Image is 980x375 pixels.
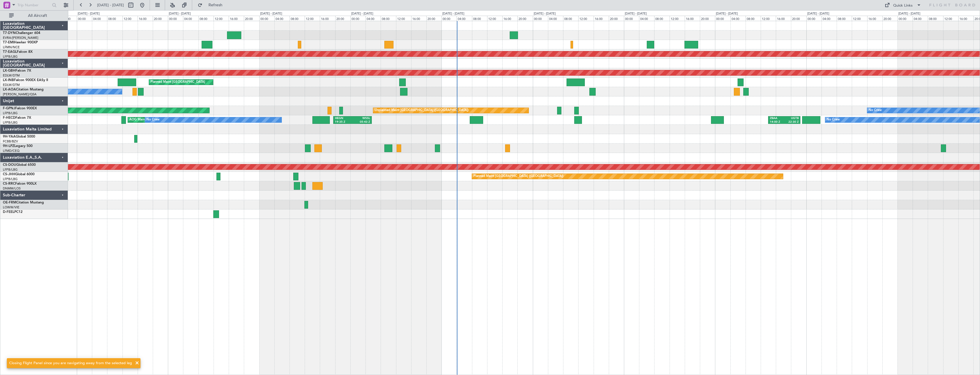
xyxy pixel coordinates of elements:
div: [DATE] - [DATE] [898,11,920,16]
div: Planned Maint [GEOGRAPHIC_DATA] ([GEOGRAPHIC_DATA]) [473,172,563,181]
a: F-HECDFalcon 7X [3,116,31,120]
div: 19:35 Z [335,120,353,124]
a: EDLW/DTM [3,83,20,87]
div: 04:00 [822,16,837,21]
span: [DATE] - [DATE] [97,3,124,8]
div: 05:43 Z [353,120,370,124]
a: LX-GBHFalcon 7X [3,69,31,72]
div: 16:00 [502,16,517,21]
div: 04:00 [913,16,928,21]
div: HEGN [335,116,353,120]
span: Refresh [204,3,228,7]
a: FCBB/BZV [3,139,18,144]
a: F-GPNJFalcon 900EX [3,107,37,110]
div: Closing Flight Panel since you are navigating away from the selected leg [9,360,132,366]
div: 08:00 [928,16,943,21]
div: 08:00 [290,16,305,21]
div: 04:00 [366,16,381,21]
div: 16:00 [411,16,426,21]
div: [DATE] - [DATE] [625,11,647,16]
span: LX-INB [3,78,14,82]
a: CS-DOUGlobal 6500 [3,163,36,167]
span: CS-JHH [3,173,15,176]
div: 08:00 [107,16,122,21]
div: 20:00 [62,16,77,21]
div: 08:00 [654,16,669,21]
div: 22:30 Z [784,120,799,124]
a: LFMN/NCE [3,45,20,49]
a: [PERSON_NAME]/QSA [3,92,37,96]
div: Quick Links [893,3,913,9]
div: 08:00 [472,16,487,21]
span: F-HECD [3,116,15,120]
div: [DATE] - [DATE] [351,11,373,16]
div: [DATE] - [DATE] [534,11,556,16]
div: 12:00 [578,16,593,21]
div: 08:00 [837,16,852,21]
div: 16:00 [958,16,973,21]
span: CS-RRC [3,182,15,186]
div: AOG Maint Paris ([GEOGRAPHIC_DATA]) [129,116,189,124]
div: 16:00 [320,16,335,21]
div: [DATE] - [DATE] [716,11,738,16]
div: 00:00 [259,16,274,21]
button: Quick Links [882,1,924,10]
div: 12:00 [761,16,776,21]
div: 00:00 [77,16,92,21]
div: 04:00 [274,16,290,21]
div: 12:00 [214,16,229,21]
div: 04:00 [730,16,746,21]
input: Trip Number [17,1,50,9]
span: T7-EAGL [3,50,17,54]
div: 20:00 [153,16,168,21]
div: Planned Maint [GEOGRAPHIC_DATA] [150,78,205,86]
div: 04:00 [183,16,198,21]
a: T7-EMIHawker 900XP [3,41,38,44]
div: 12:00 [487,16,502,21]
a: LOWW/VIE [3,205,19,209]
a: LFPB/LBG [3,111,18,115]
a: 9H-YAAGlobal 5000 [3,135,35,138]
div: ZBAA [770,116,784,120]
span: T7-DYN [3,31,16,35]
a: EVRA/[PERSON_NAME] [3,36,38,40]
a: LFMD/CEQ [3,149,19,153]
div: 12:00 [943,16,958,21]
div: 20:00 [335,16,350,21]
a: LFPB/LBG [3,168,18,172]
div: 16:00 [867,16,882,21]
button: Refresh [195,1,229,10]
span: F-GPNJ [3,107,15,110]
div: 12:00 [852,16,867,21]
div: 20:00 [791,16,806,21]
div: 00:00 [806,16,822,21]
span: T7-EMI [3,41,14,44]
div: 04:00 [548,16,563,21]
div: 00:00 [168,16,183,21]
span: CS-DOU [3,163,16,167]
div: 08:00 [563,16,578,21]
div: 12:00 [396,16,411,21]
div: [DATE] - [DATE] [260,11,282,16]
div: [DATE] - [DATE] [169,11,191,16]
span: All Aircraft [15,14,60,18]
div: No Crew [827,116,840,124]
span: OE-FRM [3,201,16,204]
a: CS-RRCFalcon 900LX [3,182,37,186]
div: 08:00 [746,16,761,21]
a: T7-DYNChallenger 604 [3,31,40,35]
span: 9H-YAA [3,135,16,138]
div: 20:00 [244,16,259,21]
div: 12:00 [305,16,320,21]
span: 9H-LPZ [3,144,14,148]
div: 04:00 [457,16,472,21]
div: 20:00 [700,16,715,21]
div: 00:00 [441,16,457,21]
a: DNMM/LOS [3,186,21,191]
div: [DATE] - [DATE] [442,11,464,16]
div: WSSL [353,116,370,120]
div: 00:00 [715,16,730,21]
div: 14:00 Z [770,120,784,124]
div: 16:00 [229,16,244,21]
div: 16:00 [776,16,791,21]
